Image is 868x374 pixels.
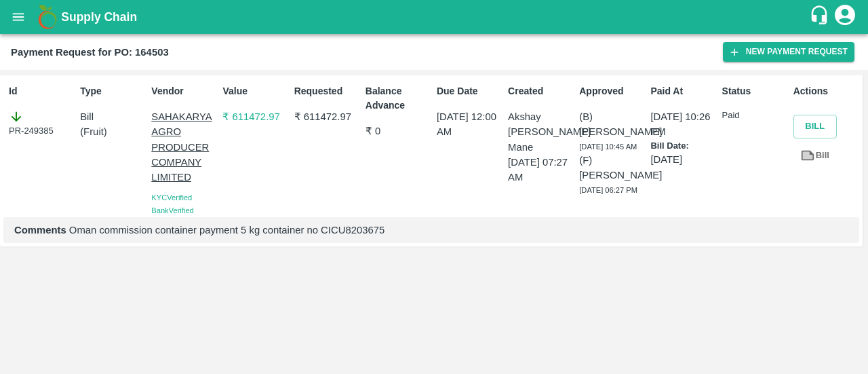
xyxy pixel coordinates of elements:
p: (B) [PERSON_NAME] [579,109,645,140]
p: Created [508,84,574,98]
p: Due Date [437,84,502,98]
div: account of current user [833,3,857,31]
div: PR-249385 [9,109,75,138]
p: Status [722,84,788,98]
p: ( Fruit ) [80,124,146,139]
p: [DATE] 07:27 AM [508,155,574,185]
p: [DATE] 10:26 PM [650,109,716,140]
button: New Payment Request [723,42,854,62]
span: KYC Verified [151,193,192,202]
p: Actions [793,84,859,98]
p: ₹ 611472.97 [222,109,288,124]
p: Balance Advance [366,84,431,113]
p: Paid At [650,84,716,98]
span: [DATE] 06:27 PM [579,186,637,194]
p: [DATE] 12:00 AM [437,109,502,140]
p: [DATE] [650,152,716,167]
button: open drawer [3,1,34,33]
b: Payment Request for PO: 164503 [11,47,169,58]
button: Bill [793,115,837,138]
p: ₹ 0 [366,124,431,138]
a: Supply Chain [61,7,809,26]
p: Vendor [151,84,217,98]
p: Bill [80,109,146,124]
p: (F) [PERSON_NAME] [579,153,645,183]
p: Akshay [PERSON_NAME] Mane [508,109,574,155]
p: Approved [579,84,645,98]
p: Value [222,84,288,98]
p: ₹ 611472.97 [294,109,360,124]
p: Oman commission container payment 5 kg container no CICU8203675 [14,223,848,238]
b: Supply Chain [61,10,137,24]
a: Bill [793,144,837,168]
p: Id [9,84,75,98]
p: Bill Date: [650,140,716,153]
p: Type [80,84,146,98]
b: Comments [14,225,66,236]
img: logo [34,3,61,31]
div: customer-support [809,5,833,29]
span: [DATE] 10:45 AM [579,143,637,151]
p: Requested [294,84,360,98]
p: Paid [722,109,788,122]
span: Bank Verified [151,206,193,214]
p: SAHAKARYA AGRO PRODUCER COMPANY LIMITED [151,109,217,185]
